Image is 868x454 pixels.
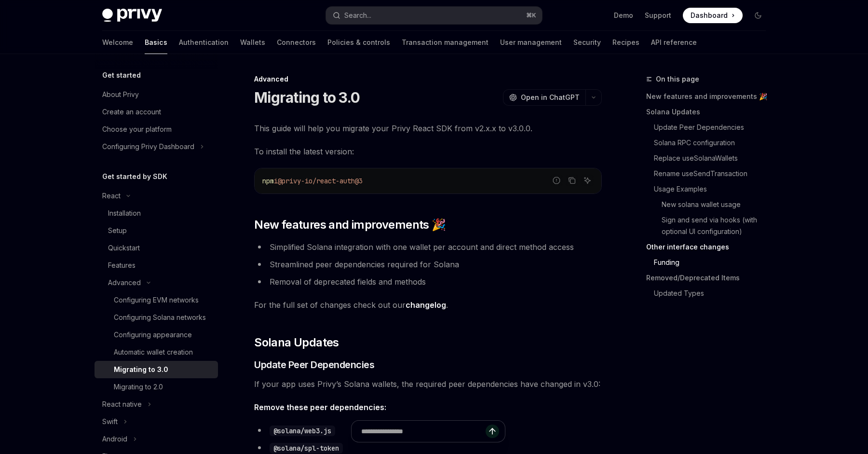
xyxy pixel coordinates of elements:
[646,197,773,212] a: New solana wallet usage
[656,73,699,85] span: On this page
[95,121,218,138] a: Choose your platform
[108,225,127,236] div: Setup
[95,326,218,344] a: Configuring appearance
[108,277,141,289] div: Advanced
[254,258,602,271] li: Streamlined peer dependencies required for Solana
[521,93,580,102] span: Open in ChatGPT
[750,8,766,23] button: Toggle dark mode
[691,11,728,20] span: Dashboard
[102,399,142,410] div: React native
[102,141,194,152] div: Configuring Privy Dashboard
[361,421,486,442] input: Ask a question...
[108,260,136,271] div: Features
[114,312,206,323] div: Configuring Solana networks
[614,11,633,20] a: Demo
[254,358,374,371] span: Update Peer Dependencies
[503,89,585,106] button: Open in ChatGPT
[262,177,274,185] span: npm
[102,89,139,100] div: About Privy
[566,174,578,187] button: Copy the contents from the code block
[95,413,218,430] button: Toggle Swift section
[95,361,218,378] a: Migrating to 3.0
[254,74,602,84] div: Advanced
[327,31,390,54] a: Policies & controls
[646,166,773,181] a: Rename useSendTransaction
[240,31,265,54] a: Wallets
[278,177,363,185] span: @privy-io/react-auth@3
[102,124,172,135] div: Choose your platform
[95,86,218,103] a: About Privy
[102,31,133,54] a: Welcome
[95,291,218,309] a: Configuring EVM networks
[102,433,127,445] div: Android
[108,207,141,219] div: Installation
[102,106,161,118] div: Create an account
[145,31,167,54] a: Basics
[95,344,218,361] a: Automatic wallet creation
[573,31,601,54] a: Security
[95,257,218,274] a: Features
[500,31,562,54] a: User management
[645,11,671,20] a: Support
[254,217,446,233] span: New features and improvements 🎉
[486,425,499,438] button: Send message
[254,377,602,391] span: If your app uses Privy’s Solana wallets, the required peer dependencies have changed in v3.0:
[646,120,773,135] a: Update Peer Dependencies
[254,298,602,312] span: For the full set of changes check out our .
[95,239,218,257] a: Quickstart
[95,430,218,448] button: Toggle Android section
[326,7,542,24] button: Open search
[581,174,594,187] button: Ask AI
[254,402,386,412] strong: Remove these peer dependencies:
[646,286,773,301] a: Updated Types
[95,274,218,291] button: Toggle Advanced section
[108,242,140,254] div: Quickstart
[254,240,602,254] li: Simplified Solana integration with one wallet per account and direct method access
[344,10,371,21] div: Search...
[114,346,193,358] div: Automatic wallet creation
[612,31,639,54] a: Recipes
[114,329,192,341] div: Configuring appearance
[254,335,339,350] span: Solana Updates
[646,255,773,270] a: Funding
[402,31,488,54] a: Transaction management
[274,177,278,185] span: i
[646,212,773,239] a: Sign and send via hooks (with optional UI configuration)
[254,145,602,158] span: To install the latest version:
[550,174,563,187] button: Report incorrect code
[102,69,141,81] h5: Get started
[683,8,743,23] a: Dashboard
[646,104,773,120] a: Solana Updates
[406,300,446,310] a: changelog
[102,9,162,22] img: dark logo
[114,364,168,375] div: Migrating to 3.0
[95,138,218,155] button: Toggle Configuring Privy Dashboard section
[102,416,118,427] div: Swift
[95,378,218,396] a: Migrating to 2.0
[95,205,218,222] a: Installation
[102,190,121,202] div: React
[95,222,218,239] a: Setup
[95,309,218,326] a: Configuring Solana networks
[646,135,773,151] a: Solana RPC configuration
[254,122,602,135] span: This guide will help you migrate your Privy React SDK from v2.x.x to v3.0.0.
[646,239,773,255] a: Other interface changes
[646,151,773,166] a: Replace useSolanaWallets
[114,381,163,393] div: Migrating to 2.0
[651,31,697,54] a: API reference
[646,181,773,197] a: Usage Examples
[114,294,199,306] div: Configuring EVM networks
[179,31,229,54] a: Authentication
[646,89,773,104] a: New features and improvements 🎉
[646,270,773,286] a: Removed/Deprecated Items
[254,275,602,289] li: Removal of deprecated fields and methods
[526,12,536,19] span: ⌘ K
[95,103,218,121] a: Create an account
[277,31,316,54] a: Connectors
[102,171,167,182] h5: Get started by SDK
[254,89,360,106] h1: Migrating to 3.0
[95,396,218,413] button: Toggle React native section
[95,187,218,205] button: Toggle React section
